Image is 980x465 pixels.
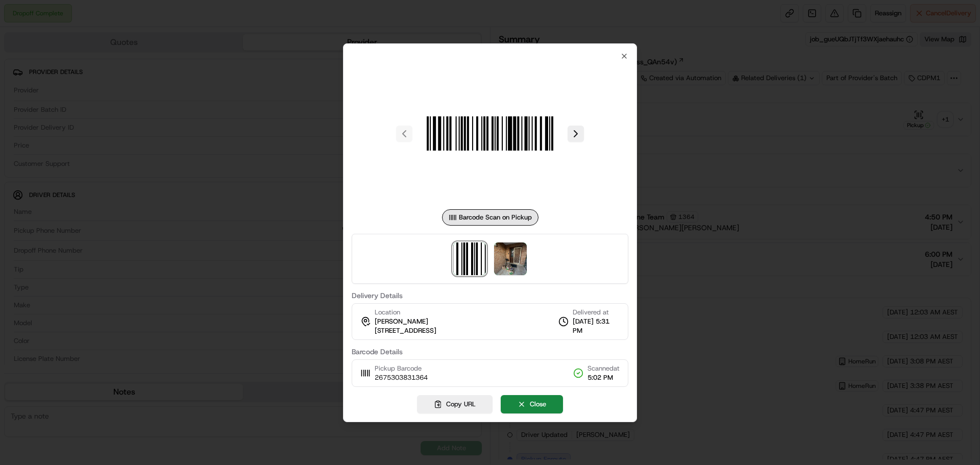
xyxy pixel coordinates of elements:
[416,60,563,207] img: barcode_scan_on_pickup image
[587,364,620,373] span: Scanned at
[375,364,428,373] span: Pickup Barcode
[352,348,628,355] label: Barcode Details
[375,317,428,326] span: [PERSON_NAME]
[417,395,493,413] button: Copy URL
[375,326,436,335] span: [STREET_ADDRESS]
[352,292,628,299] label: Delivery Details
[442,209,538,226] div: Barcode Scan on Pickup
[587,373,620,382] span: 5:02 PM
[494,242,527,275] img: photo_proof_of_delivery image
[453,242,486,275] img: barcode_scan_on_pickup image
[501,395,563,413] button: Close
[573,317,620,335] span: [DATE] 5:31 PM
[573,308,620,317] span: Delivered at
[375,373,428,382] span: 2675303831364
[375,308,400,317] span: Location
